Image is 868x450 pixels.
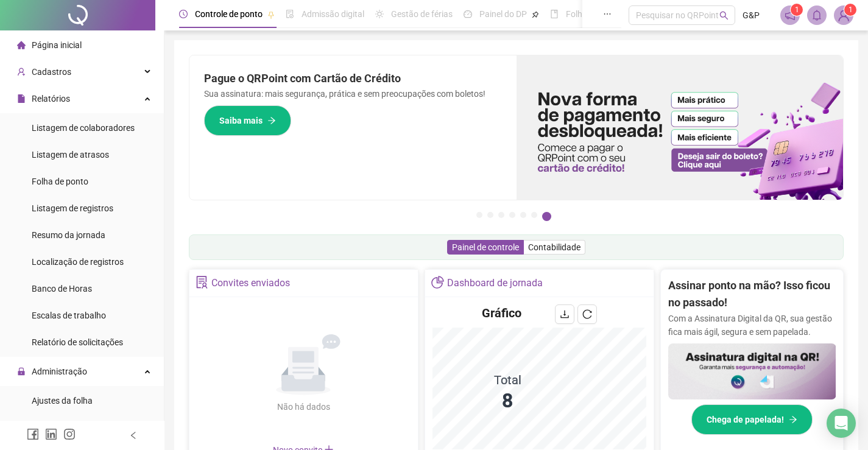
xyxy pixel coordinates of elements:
span: Listagem de atrasos [32,150,109,160]
span: Cadastros [32,67,71,77]
span: Escalas de trabalho [32,311,106,320]
span: clock-circle [179,10,188,18]
span: Banco de Horas [32,284,92,294]
span: Relatório de solicitações [32,337,123,347]
span: solution [196,276,208,289]
h2: Pague o QRPoint com Cartão de Crédito [204,70,502,87]
p: Sua assinatura: mais segurança, prática e sem preocupações com boletos! [204,87,502,100]
span: Ajustes da folha [32,396,93,406]
span: instagram [63,428,76,440]
span: Folha de ponto [32,177,88,186]
span: arrow-right [267,116,276,125]
img: banner%2F02c71560-61a6-44d4-94b9-c8ab97240462.png [668,343,836,399]
span: bell [811,10,822,21]
span: dashboard [464,10,472,18]
h2: Assinar ponto na mão? Isso ficou no passado! [668,277,836,312]
span: Folha de pagamento [566,9,644,19]
span: ellipsis [603,10,612,18]
div: Convites enviados [211,273,290,294]
span: Admissão digital [302,9,364,19]
span: Controle de ponto [195,9,263,19]
span: lock [17,367,26,376]
span: home [17,41,26,49]
span: left [129,431,138,440]
span: pushpin [532,11,539,18]
div: Não há dados [247,400,359,413]
button: Chega de papelada! [691,404,813,435]
span: facebook [27,428,39,440]
span: Painel de controle [452,242,519,252]
span: 1 [849,5,853,14]
button: 4 [509,212,515,218]
span: Contabilidade [528,242,580,252]
h4: Gráfico [482,304,521,322]
button: 7 [542,212,551,221]
span: reload [582,309,592,319]
span: sun [375,10,384,18]
div: Open Intercom Messenger [827,409,856,438]
span: user-add [17,68,26,76]
span: Página inicial [32,40,82,50]
p: Com a Assinatura Digital da QR, sua gestão fica mais ágil, segura e sem papelada. [668,312,836,339]
span: Resumo da jornada [32,230,105,240]
img: banner%2F096dab35-e1a4-4d07-87c2-cf089f3812bf.png [517,55,844,200]
span: file [17,94,26,103]
span: Chega de papelada! [707,413,784,426]
span: Listagem de registros [32,203,113,213]
sup: 1 [791,4,803,16]
span: book [550,10,559,18]
button: 5 [520,212,526,218]
button: 3 [498,212,504,218]
span: notification [785,10,796,21]
span: pie-chart [431,276,444,289]
span: Localização de registros [32,257,124,267]
button: 1 [476,212,482,218]
span: Relatórios [32,94,70,104]
span: file-done [286,10,294,18]
span: Administração [32,367,87,376]
span: Painel do DP [479,9,527,19]
span: Gestão de férias [391,9,453,19]
span: search [719,11,729,20]
button: 2 [487,212,493,218]
div: Dashboard de jornada [447,273,543,294]
span: Listagem de colaboradores [32,123,135,133]
span: linkedin [45,428,57,440]
span: download [560,309,570,319]
span: Saiba mais [219,114,263,127]
span: arrow-right [789,415,797,424]
button: Saiba mais [204,105,291,136]
button: 6 [531,212,537,218]
sup: Atualize o seu contato no menu Meus Dados [844,4,856,16]
span: 1 [795,5,799,14]
img: 40480 [834,6,853,24]
span: G&P [743,9,760,22]
span: pushpin [267,11,275,18]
